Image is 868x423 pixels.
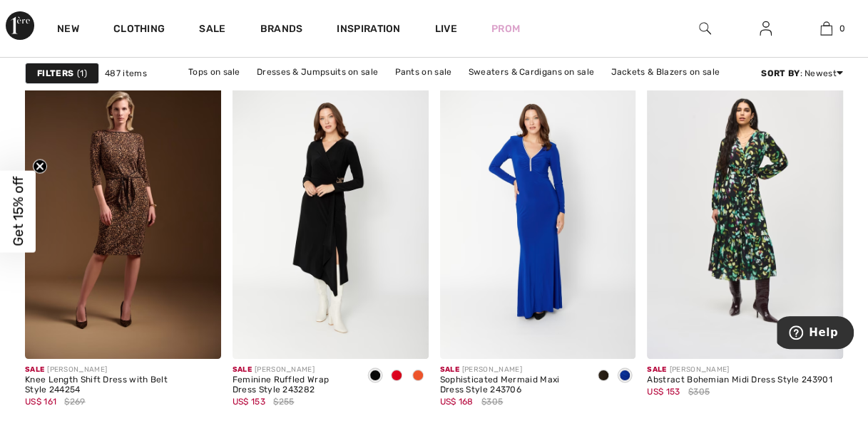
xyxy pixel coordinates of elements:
span: Inspiration [337,23,400,38]
a: Tops on sale [181,63,247,81]
div: Sophisticated Mermaid Maxi Dress Style 243706 [440,375,582,395]
a: Jackets & Blazers on sale [603,63,727,81]
strong: Sort By [761,68,800,78]
span: US$ 153 [647,387,680,397]
div: Knee Length Shift Dress with Belt Style 244254 [25,375,221,395]
span: $269 [64,395,85,408]
div: Royal Sapphire 163 [614,365,635,388]
img: My Info [760,20,772,37]
div: Feminine Ruffled Wrap Dress Style 243282 [233,375,353,395]
a: Brands [260,23,303,38]
span: 0 [839,22,845,35]
a: Prom [491,21,520,36]
div: [PERSON_NAME] [25,365,221,375]
img: My Bag [820,20,832,37]
div: Lava [407,365,429,388]
span: $305 [481,395,503,408]
div: Black [593,365,614,388]
span: Sale [440,365,459,374]
a: Dresses & Jumpsuits on sale [250,63,385,81]
a: New [57,23,79,38]
a: Sweaters & Cardigans on sale [461,63,601,81]
img: Abstract Bohemian Midi Dress Style 243901. Black/Multi [647,66,843,359]
a: 0 [797,20,856,37]
img: Sophisticated Mermaid Maxi Dress Style 243706. Black [440,66,636,359]
span: 1 [77,67,87,80]
a: Pants on sale [387,63,459,81]
strong: Filters [37,67,73,80]
a: Skirts on sale [372,81,442,100]
span: $255 [273,395,294,408]
span: $305 [688,385,710,398]
div: Black [364,365,386,388]
img: Knee Length Shift Dress with Belt Style 244254. Beige/Black [25,66,221,359]
div: Lipstick Red 173 [386,365,407,388]
span: 487 items [105,67,147,80]
div: [PERSON_NAME] [647,365,832,375]
img: 1ère Avenue [6,11,34,40]
span: US$ 168 [440,397,474,407]
div: [PERSON_NAME] [440,365,582,375]
a: Sale [199,23,225,38]
span: Sale [25,365,44,374]
a: Sign In [748,20,783,38]
img: search the website [699,20,711,37]
span: US$ 153 [233,397,265,407]
div: : Newest [761,67,843,80]
a: Live [435,21,457,36]
span: Sale [233,365,252,374]
span: US$ 161 [25,397,56,407]
a: Clothing [113,23,165,38]
div: [PERSON_NAME] [233,365,353,375]
img: Feminine Ruffled Wrap Dress Style 243282. Black [233,66,429,359]
span: Sale [647,365,666,374]
iframe: Opens a widget where you can find more information [777,316,854,352]
span: Get 15% off [10,177,26,246]
button: Close teaser [33,160,47,174]
a: Outerwear on sale [444,81,536,100]
div: Abstract Bohemian Midi Dress Style 243901 [647,375,832,385]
